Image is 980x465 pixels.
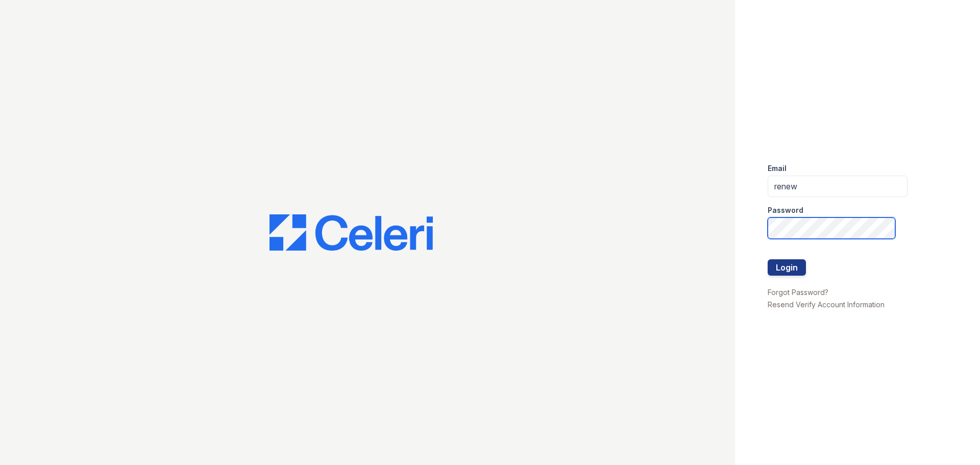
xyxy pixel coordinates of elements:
label: Password [768,205,803,215]
a: Forgot Password? [768,288,828,297]
a: Resend Verify Account Information [768,300,885,309]
label: Email [768,163,787,174]
button: Login [768,259,806,276]
img: CE_Logo_Blue-a8612792a0a2168367f1c8372b55b34899dd931a85d93a1a3d3e32e68fde9ad4.png [269,214,433,251]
